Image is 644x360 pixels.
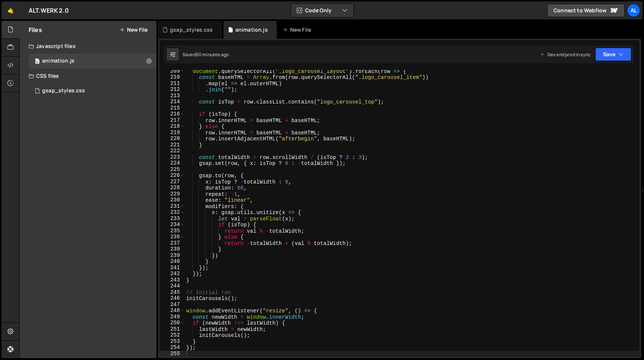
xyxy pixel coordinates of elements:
div: 209 [159,68,185,74]
div: 241 [159,265,185,271]
div: 224 [159,160,185,166]
div: 234 [159,222,185,228]
a: Connect to Webflow [547,4,625,17]
span: 0 [35,59,39,65]
div: animation.js [235,26,268,34]
div: 216 [159,111,185,117]
div: 246 [159,295,185,302]
div: 211 [159,80,185,87]
div: 213 [159,93,185,99]
div: ALT.WERK 2.0 [29,6,69,15]
div: 217 [159,117,185,124]
div: 223 [159,154,185,160]
div: 14912/38821.js [29,54,156,69]
div: 221 [159,142,185,148]
h2: Files [29,26,42,34]
button: Code Only [291,4,353,17]
div: 239 [159,252,185,259]
div: Dev and prod in sync [540,51,591,58]
div: 210 [159,74,185,80]
div: 229 [159,191,185,197]
button: Save [595,48,631,61]
div: 50 minutes ago [196,51,229,58]
div: 244 [159,283,185,289]
div: 250 [159,320,185,326]
div: CSS files [20,69,156,83]
div: 245 [159,289,185,296]
div: 253 [159,338,185,345]
div: 247 [159,302,185,308]
div: 251 [159,326,185,332]
div: 236 [159,234,185,240]
div: 219 [159,130,185,136]
div: 231 [159,203,185,210]
div: 227 [159,179,185,185]
div: 220 [159,136,185,142]
div: 235 [159,228,185,234]
div: 240 [159,258,185,265]
div: Javascript files [20,39,156,54]
div: 233 [159,216,185,222]
div: 237 [159,240,185,246]
div: 238 [159,246,185,252]
div: 212 [159,86,185,93]
div: 242 [159,271,185,277]
div: 232 [159,209,185,216]
div: Saved [183,51,229,58]
div: animation.js [42,58,74,64]
div: 249 [159,314,185,320]
div: 228 [159,185,185,191]
div: 255 [159,351,185,357]
div: 214 [159,99,185,105]
div: 222 [159,148,185,154]
div: New File [283,26,314,34]
div: 254 [159,344,185,351]
a: AL [627,4,640,17]
div: gsap_styles.css [42,87,85,94]
div: 252 [159,332,185,338]
div: 14912/40509.css [29,83,156,98]
a: 🤙 [1,1,20,19]
div: 218 [159,123,185,130]
div: gsap_styles.css [170,26,213,34]
div: 230 [159,197,185,203]
button: New File [120,27,147,33]
div: 225 [159,166,185,173]
div: 226 [159,172,185,179]
div: 248 [159,308,185,314]
div: 243 [159,277,185,283]
div: 215 [159,105,185,111]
